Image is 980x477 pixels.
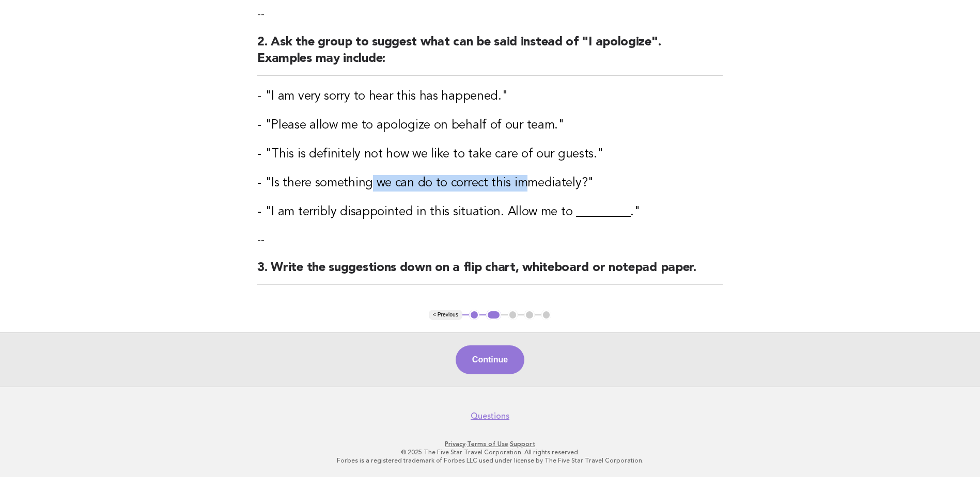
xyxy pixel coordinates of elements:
[257,34,723,76] h2: 2. Ask the group to suggest what can be said instead of "I apologize". Examples may include:
[257,117,723,134] h3: - "Please allow me to apologize on behalf of our team."
[257,204,723,220] h3: - "I am terribly disappointed in this situation. Allow me to _________."
[510,440,535,448] a: Support
[486,310,501,320] button: 2
[257,88,723,105] h3: - "I am very sorry to hear this has happened."
[471,411,509,421] a: Questions
[257,260,723,285] h2: 3. Write the suggestions down on a flip chart, whiteboard or notepad paper.
[257,7,723,22] p: --
[257,233,723,247] p: --
[174,448,806,456] p: © 2025 The Five Star Travel Corporation. All rights reserved.
[456,345,524,374] button: Continue
[257,146,723,163] h3: - "This is definitely not how we like to take care of our guests."
[174,456,806,465] p: Forbes is a registered trademark of Forbes LLC used under license by The Five Star Travel Corpora...
[429,310,462,320] button: < Previous
[445,440,465,448] a: Privacy
[469,310,479,320] button: 1
[467,440,508,448] a: Terms of Use
[174,440,806,448] p: · ·
[257,175,723,192] h3: - "Is there something we can do to correct this immediately?"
